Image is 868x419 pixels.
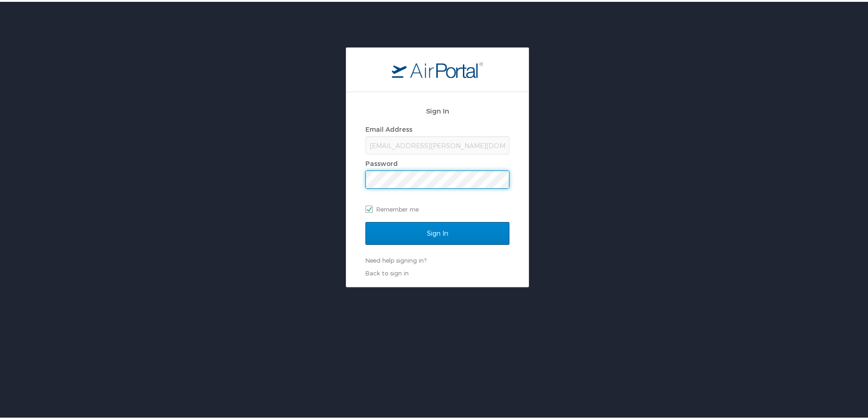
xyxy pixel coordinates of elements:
label: Email Address [365,124,412,131]
a: Back to sign in [365,268,409,275]
input: Sign In [365,220,509,243]
label: Remember me [365,201,509,214]
h2: Sign In [365,104,509,114]
a: Need help signing in? [365,255,426,262]
label: Password [365,158,398,166]
img: logo [392,60,483,76]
